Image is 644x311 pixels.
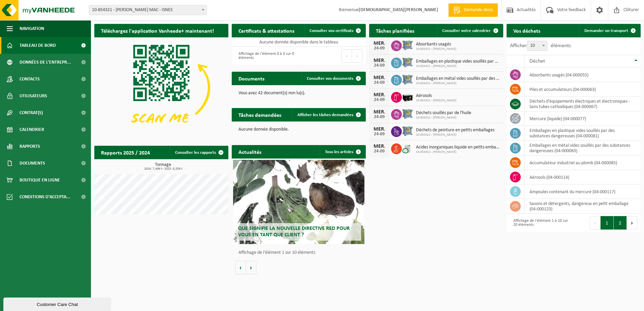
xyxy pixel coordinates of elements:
h2: Tâches planifiées [369,24,421,37]
h2: Rapports 2025 / 2024 [94,146,157,159]
span: 10-854321 - [PERSON_NAME] [416,99,456,103]
a: Tous les articles [320,145,365,159]
td: Aucune donnée disponible dans le tableau [232,37,366,47]
span: 10 [527,41,547,51]
td: Piles et accumulateurs (04-000063) [524,82,641,97]
h3: Tonnage [98,163,228,171]
a: Consulter vos certificats [304,24,365,37]
div: 24-09 [373,115,386,119]
div: MER. [373,109,386,115]
span: Consulter vos documents [307,76,353,81]
td: aérosols (04-000114) [524,170,641,184]
span: 10-854321 - [PERSON_NAME] [416,150,500,154]
div: 24-09 [373,149,386,154]
span: Utilisateurs [20,88,47,104]
td: mercure (liquide) (04-000077) [524,111,641,126]
div: 24-09 [373,63,386,68]
a: Demande devis [448,3,498,17]
a: Consulter votre calendrier [437,24,503,37]
a: Afficher les tâches demandées [292,108,365,122]
img: PB-LB-0680-HPE-BK-11 [402,91,413,102]
span: 2024: 7,496 t - 2025: 8,556 t [98,167,228,171]
button: Next [627,216,637,230]
h2: Certificats & attestations [232,24,301,37]
img: PB-AP-0800-MET-02-01 [402,108,413,119]
span: Boutique en ligne [20,172,60,188]
img: PB-AP-0800-MET-02-01 [402,74,413,85]
button: 2 [614,216,627,230]
a: Consulter vos documents [301,72,365,85]
td: emballages en plastique vides souillés par des substances dangereuses (04-000081) [524,126,641,141]
span: 10-854321 - [PERSON_NAME] [416,64,500,68]
button: Previous [590,216,601,230]
span: Contrat(s) [20,104,43,121]
span: Données de l'entrepr... [20,54,71,71]
td: déchets d'équipements électriques et électroniques - Sans tubes cathodiques (04-000067) [524,97,641,111]
span: Afficher les tâches demandées [297,113,353,117]
div: Affichage de l'élément 0 à 0 sur 0 éléments [235,48,295,63]
h2: Documents [232,72,271,85]
span: 10-854321 - [PERSON_NAME] [416,133,494,137]
h2: Actualités [232,145,268,158]
button: 1 [601,216,614,230]
td: ampoules contenant du mercure (04-000117) [524,184,641,199]
span: Que signifie la nouvelle directive RED pour vous en tant que client ? [238,226,350,238]
div: 24-09 [373,98,386,102]
div: MER. [373,58,386,63]
span: Consulter votre calendrier [442,29,491,33]
h2: Téléchargez l'application Vanheede+ maintenant! [94,24,221,37]
div: MER. [373,127,386,132]
p: Aucune donnée disponible. [238,127,359,132]
img: PB-AP-0800-MET-02-01 [402,125,413,137]
span: 10-854321 - [PERSON_NAME] [416,81,500,85]
img: PB-AP-0800-MET-02-01 [402,39,413,51]
button: Previous [341,49,352,63]
span: Consulter vos certificats [310,29,353,33]
div: MER. [373,144,386,149]
td: savons et détergents, dangereux en petit emballage (04-000123) [524,199,641,214]
td: absorbants usagés (04-000055) [524,68,641,82]
button: Next [352,49,362,63]
button: Volgende [246,261,256,274]
span: 10-854321 - ELIA CRÉALYS MAC - ISNES [89,5,207,15]
label: Afficher éléments [510,43,571,48]
span: Demande devis [462,7,494,13]
span: Emballages en plastique vides souillés par des substances dangereuses [416,59,500,64]
a: Que signifie la nouvelle directive RED pour vous en tant que client ? [233,160,364,244]
span: Aérosols [416,93,456,99]
img: Download de VHEPlus App [94,37,228,138]
span: Rapports [20,138,40,155]
span: Demander un transport [584,29,628,33]
span: Calendrier [20,121,44,138]
span: Acides inorganiques liquide en petits emballages [416,145,500,150]
span: 10 [527,41,547,50]
span: 10-854321 - [PERSON_NAME] [416,47,456,51]
h2: Vos déchets [507,24,547,37]
div: MER. [373,41,386,46]
p: Affichage de l'élément 1 sur 10 éléments [238,250,362,255]
div: 24-09 [373,46,386,51]
div: 24-09 [373,80,386,85]
button: Vorige [235,261,246,274]
span: Tableau de bord [20,37,56,54]
a: Consulter les rapports [170,146,228,159]
div: MER. [373,75,386,80]
img: LP-LD-CU [402,142,413,154]
span: Navigation [20,20,44,37]
span: 10-854321 - [PERSON_NAME] [416,116,471,120]
h2: Tâches demandées [232,108,288,121]
span: Déchets de peinture en petits emballages [416,128,494,133]
img: PB-AP-0800-MET-02-01 [402,57,413,68]
div: 24-09 [373,132,386,137]
td: accumulateur industriel au plomb (04-000085) [524,155,641,170]
span: Emballages en métal vides souillés par des substances dangereuses [416,76,500,81]
span: Déchet [529,59,545,64]
span: Contacts [20,71,40,88]
span: 10-854321 - ELIA CRÉALYS MAC - ISNES [89,5,206,15]
span: Déchets souillés par de l'huile [416,110,471,116]
span: Absorbants usagés [416,42,456,47]
div: MER. [373,92,386,98]
strong: [DEMOGRAPHIC_DATA][PERSON_NAME] [359,7,438,12]
td: emballages en métal vides souillés par des substances dangereuses (04-000083) [524,141,641,155]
